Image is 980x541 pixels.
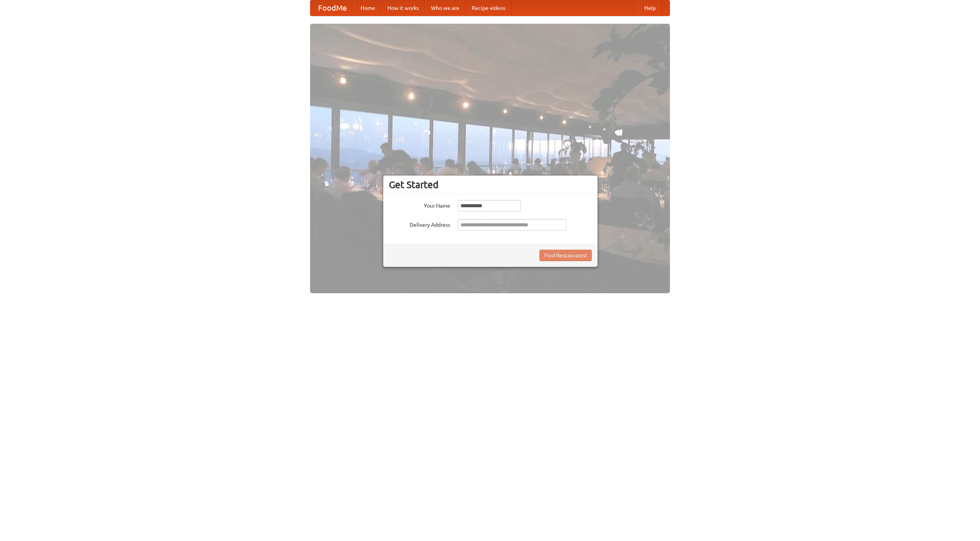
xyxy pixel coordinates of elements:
label: Your Name [389,200,450,210]
a: Who we are [425,0,465,16]
h3: Get Started [389,179,592,190]
button: Find Restaurants! [539,250,592,261]
a: FoodMe [310,0,354,16]
a: Home [354,0,381,16]
a: How it works [381,0,425,16]
a: Help [638,0,662,16]
label: Delivery Address [389,219,450,229]
a: Recipe videos [465,0,511,16]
